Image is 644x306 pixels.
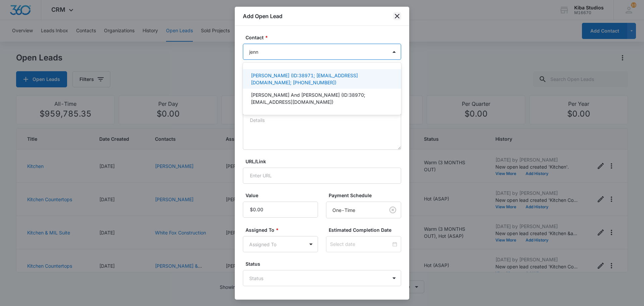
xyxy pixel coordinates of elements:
label: Value [246,192,321,199]
p: [PERSON_NAME] (ID:38971; [EMAIL_ADDRESS][DOMAIN_NAME]; [PHONE_NUMBER]) [251,72,392,86]
button: Clear [387,205,398,215]
input: Value [243,202,318,218]
button: close [393,12,401,20]
label: URL/Link [246,158,404,165]
label: Payment Schedule [329,192,404,199]
label: Estimated Completion Date [329,226,404,233]
h1: Add Open Lead [243,12,282,20]
label: Status [246,260,404,267]
label: Assigned To [246,226,321,233]
p: [PERSON_NAME] And [PERSON_NAME] (ID:38970; [EMAIL_ADDRESS][DOMAIN_NAME]) [251,91,392,105]
input: Select date [330,241,391,248]
label: Contact [246,34,404,41]
input: Enter URL [243,168,401,184]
